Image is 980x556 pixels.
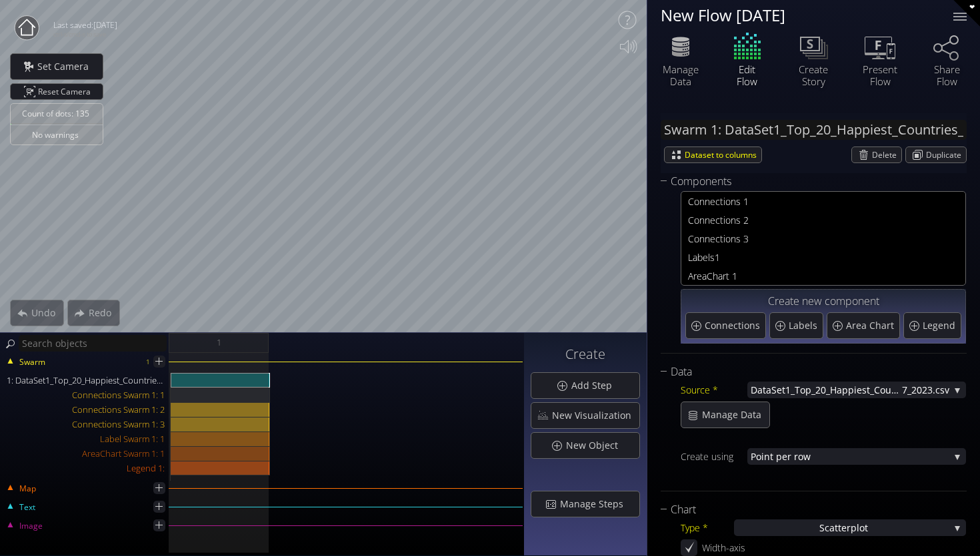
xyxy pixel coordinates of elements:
[19,335,167,352] input: Search objects
[19,520,43,532] span: Image
[902,382,949,398] span: 7_2023.csv
[688,249,715,266] span: Labels
[825,519,868,536] span: catterplot
[681,382,747,398] div: Source *
[661,173,950,190] div: Components
[1,388,170,402] div: Connections Swarm 1: 1
[923,63,970,87] div: Share Flow
[705,319,763,332] span: Connections
[715,249,958,266] span: 1
[819,519,825,536] span: S
[693,268,958,284] span: reaChart 1
[872,147,901,162] span: Delete
[688,193,705,210] span: Con
[685,147,761,162] span: Dataset to columns
[661,7,937,23] div: New Flow [DATE]
[1,373,170,388] div: 1: DataSet1_Top_20_Happiest_Countries_2017_2023.csv
[1,402,170,417] div: Connections Swarm 1: 2
[688,268,693,284] span: A
[657,63,704,87] div: Manage Data
[1,431,170,446] div: Label Swarm 1: 1
[789,319,821,332] span: Labels
[571,379,620,392] span: Add Step
[764,448,949,465] span: nt per row
[705,212,958,228] span: nections 2
[1,417,170,431] div: Connections Swarm 1: 3
[846,319,897,332] span: Area Chart
[19,483,36,495] span: Map
[923,319,959,332] span: Legend
[1,446,170,461] div: AreaChart Swarm 1: 1
[19,356,45,368] span: Swarm
[146,354,150,370] div: 1
[1,461,170,475] div: Legend 1:
[19,501,35,513] span: Text
[531,347,640,362] h3: Create
[705,230,958,247] span: nections 3
[688,230,705,247] span: Con
[559,497,631,511] span: Manage Steps
[857,63,903,87] div: Present Flow
[702,539,769,556] div: Width-axis
[565,439,626,452] span: New Object
[701,408,769,421] span: Manage Data
[790,63,837,87] div: Create Story
[681,448,747,465] div: Create using
[551,409,639,422] span: New Visualization
[661,364,950,380] div: Data
[38,84,95,99] span: Reset Camera
[705,193,958,210] span: nections 1
[751,448,764,465] span: Poi
[751,382,902,398] span: DataSet1_Top_20_Happiest_Countries_201
[926,147,966,162] span: Duplicate
[685,294,961,310] div: Create new component
[37,60,97,73] span: Set Camera
[217,334,221,351] span: 1
[681,519,734,536] div: Type *
[661,501,950,518] div: Chart
[688,212,705,228] span: Con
